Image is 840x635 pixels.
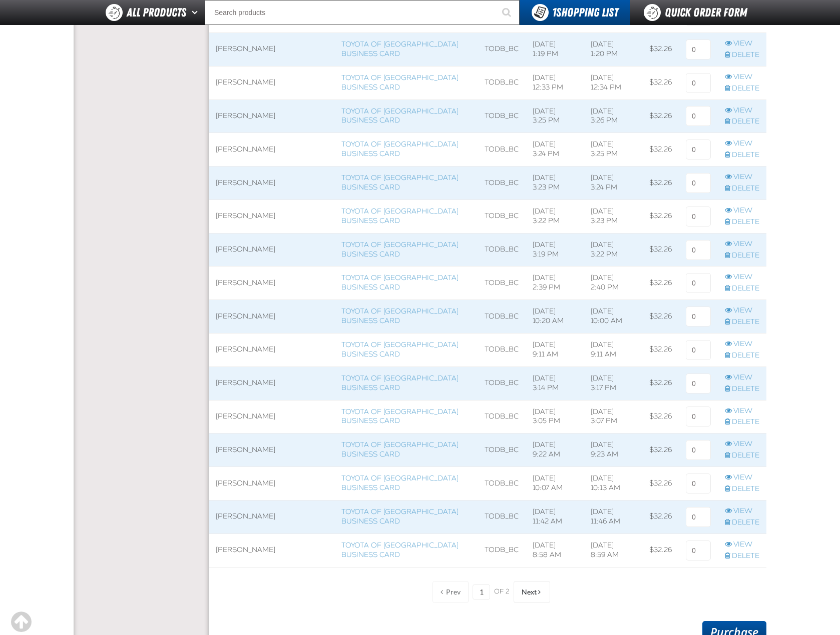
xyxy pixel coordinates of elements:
input: 0 [686,406,711,426]
a: View row action [725,439,759,449]
a: View row action [725,373,759,382]
td: TODB_BC [478,400,526,433]
td: $32.26 [642,133,679,166]
td: [DATE] 3:23 PM [584,199,642,233]
td: TODB_BC [478,66,526,99]
td: [DATE] 9:23 AM [584,433,642,467]
a: View row action [725,506,759,516]
div: Scroll to the top [10,611,32,633]
td: [DATE] 2:39 PM [526,266,584,300]
input: 0 [686,440,711,460]
input: 0 [686,139,711,159]
input: 0 [686,507,711,527]
a: Toyota of [GEOGRAPHIC_DATA] Business Card [341,140,459,158]
td: [PERSON_NAME] [209,533,334,567]
td: [DATE] 1:20 PM [584,33,642,66]
strong: 1 [552,5,556,19]
td: [DATE] 3:25 PM [526,99,584,133]
a: Toyota of [GEOGRAPHIC_DATA] Business Card [341,340,459,358]
td: $32.26 [642,66,679,99]
a: Toyota of [GEOGRAPHIC_DATA] Business Card [341,73,459,91]
a: Delete row action [725,317,759,327]
a: View row action [725,239,759,249]
td: [PERSON_NAME] [209,333,334,367]
td: [PERSON_NAME] [209,433,334,467]
a: Toyota of [GEOGRAPHIC_DATA] Business Card [341,307,459,325]
a: Delete row action [725,150,759,160]
a: View row action [725,206,759,215]
td: [PERSON_NAME] [209,133,334,166]
td: [PERSON_NAME] [209,33,334,66]
a: Delete row action [725,551,759,561]
td: [DATE] 12:33 PM [526,66,584,99]
td: [PERSON_NAME] [209,266,334,300]
input: 0 [686,240,711,260]
td: TODB_BC [478,133,526,166]
a: Delete row action [725,384,759,394]
td: TODB_BC [478,433,526,467]
input: 0 [686,206,711,226]
td: [PERSON_NAME] [209,467,334,500]
a: Delete row action [725,518,759,527]
td: $32.26 [642,400,679,433]
td: $32.26 [642,300,679,333]
td: $32.26 [642,366,679,400]
td: [DATE] 3:22 PM [584,233,642,266]
a: View row action [725,473,759,482]
td: $32.26 [642,233,679,266]
td: [DATE] 11:42 AM [526,500,584,533]
td: TODB_BC [478,300,526,333]
a: Delete row action [725,351,759,360]
a: Toyota of [GEOGRAPHIC_DATA] Business Card [341,507,459,525]
td: [DATE] 10:20 AM [526,300,584,333]
td: [PERSON_NAME] [209,366,334,400]
a: View row action [725,406,759,416]
td: [DATE] 8:59 AM [584,533,642,567]
td: [DATE] 1:19 PM [526,33,584,66]
td: [DATE] 3:22 PM [526,199,584,233]
td: [PERSON_NAME] [209,400,334,433]
a: Toyota of [GEOGRAPHIC_DATA] Business Card [341,374,459,392]
a: Toyota of [GEOGRAPHIC_DATA] Business Card [341,474,459,492]
a: View row action [725,172,759,182]
a: Delete row action [725,417,759,427]
a: Delete row action [725,284,759,293]
td: [PERSON_NAME] [209,199,334,233]
a: View row action [725,106,759,115]
td: $32.26 [642,433,679,467]
td: TODB_BC [478,333,526,367]
td: [DATE] 3:24 PM [584,166,642,200]
td: $32.26 [642,500,679,533]
td: $32.26 [642,266,679,300]
td: $32.26 [642,33,679,66]
a: Toyota of [GEOGRAPHIC_DATA] Business Card [341,207,459,225]
input: 0 [686,39,711,59]
td: [DATE] 12:34 PM [584,66,642,99]
a: Delete row action [725,117,759,126]
a: View row action [725,339,759,349]
a: View row action [725,139,759,148]
a: View row action [725,272,759,282]
input: 0 [686,473,711,493]
td: TODB_BC [478,533,526,567]
td: [DATE] 9:11 AM [526,333,584,367]
td: [DATE] 2:40 PM [584,266,642,300]
td: [DATE] 3:14 PM [526,366,584,400]
td: $32.26 [642,99,679,133]
a: Toyota of [GEOGRAPHIC_DATA] Business Card [341,273,459,291]
td: TODB_BC [478,266,526,300]
td: $32.26 [642,467,679,500]
a: Delete row action [725,84,759,93]
a: Toyota of [GEOGRAPHIC_DATA] Business Card [341,40,459,58]
a: View row action [725,540,759,549]
a: Delete row action [725,484,759,494]
a: Toyota of [GEOGRAPHIC_DATA] Business Card [341,173,459,191]
td: [DATE] 9:22 AM [526,433,584,467]
a: Toyota of [GEOGRAPHIC_DATA] Business Card [341,107,459,125]
td: TODB_BC [478,199,526,233]
input: 0 [686,173,711,193]
button: Next Page [514,581,550,603]
td: [DATE] 3:05 PM [526,400,584,433]
td: $32.26 [642,166,679,200]
a: Delete row action [725,50,759,60]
